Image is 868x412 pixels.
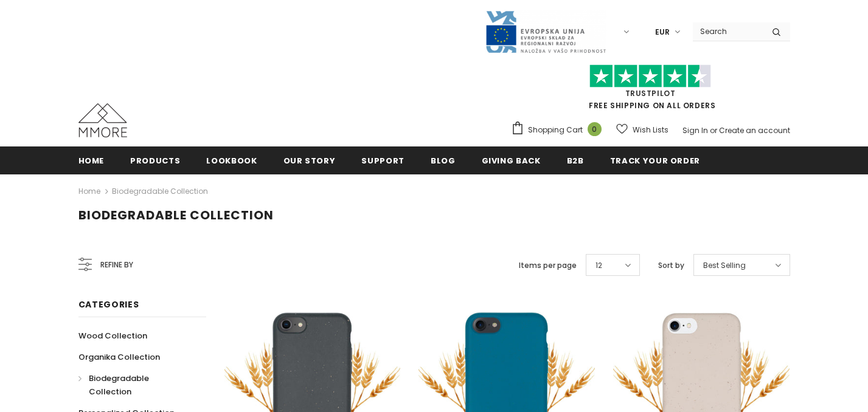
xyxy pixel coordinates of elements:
[78,184,100,199] a: Home
[78,330,147,342] span: Wood Collection
[130,155,180,167] span: Products
[78,325,147,346] a: Wood Collection
[485,10,606,54] img: Javni Razpis
[528,124,583,136] span: Shopping Cart
[112,186,208,196] a: Biodegradable Collection
[511,121,608,139] a: Shopping Cart 0
[78,346,160,368] a: Organika Collection
[206,155,257,167] span: Lookbook
[206,146,257,174] a: Lookbook
[588,122,602,136] span: 0
[703,259,746,272] span: Best Selling
[589,64,711,88] img: Trust Pilot Stars
[78,103,127,137] img: MMORE Cases
[610,155,700,167] span: Track your order
[511,70,790,111] span: FREE SHIPPING ON ALL ORDERS
[283,155,336,167] span: Our Story
[693,22,763,40] input: Search Site
[485,26,606,36] a: Javni Razpis
[283,146,336,174] a: Our Story
[482,146,541,174] a: Giving back
[78,351,160,363] span: Organika Collection
[361,155,404,167] span: support
[625,88,676,98] a: Trustpilot
[78,298,139,311] span: Categories
[130,146,180,174] a: Products
[655,26,670,38] span: EUR
[633,124,668,136] span: Wish Lists
[482,155,541,167] span: Giving back
[610,146,700,174] a: Track your order
[78,155,105,167] span: Home
[100,258,133,272] span: Refine by
[78,207,274,224] span: Biodegradable Collection
[595,259,602,272] span: 12
[431,155,456,167] span: Blog
[567,155,584,167] span: B2B
[710,125,717,136] span: or
[431,146,456,174] a: Blog
[658,259,684,272] label: Sort by
[519,259,577,272] label: Items per page
[567,146,584,174] a: B2B
[78,368,193,402] a: Biodegradable Collection
[719,125,790,136] a: Create an account
[616,119,668,140] a: Wish Lists
[361,146,404,174] a: support
[78,146,105,174] a: Home
[89,373,149,397] span: Biodegradable Collection
[682,125,708,136] a: Sign In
